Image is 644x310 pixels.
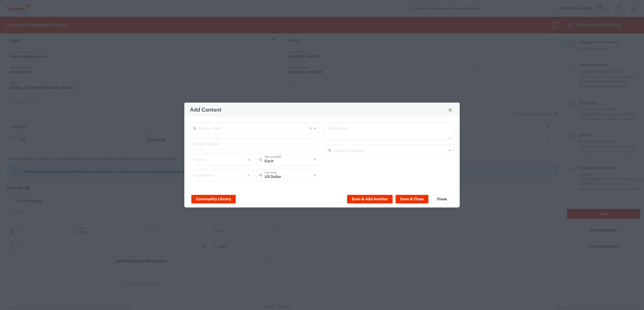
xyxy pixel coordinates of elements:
[190,106,221,113] h4: Add Content
[191,195,236,203] button: Commodity Library
[396,195,428,203] button: Save & Close
[431,195,453,203] button: Close
[347,195,393,203] button: Save & Add Another
[446,106,454,113] button: Close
